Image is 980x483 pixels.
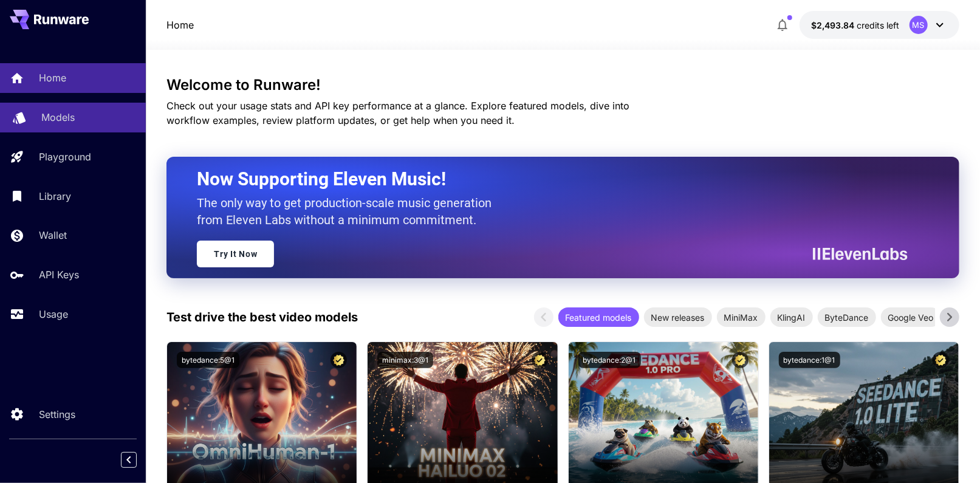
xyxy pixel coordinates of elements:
[177,352,239,368] button: bytedance:5@1
[130,449,146,471] div: Collapse sidebar
[39,267,79,282] p: API Keys
[717,307,766,327] div: MiniMax
[910,16,928,34] div: MS
[39,70,66,85] p: Home
[39,307,68,321] p: Usage
[197,241,274,267] a: Try It Now
[644,311,712,324] span: New releases
[933,352,949,368] button: Certified Model – Vetted for best performance and includes a commercial license.
[812,19,900,32] div: $2,493.83592
[197,168,898,191] h2: Now Supporting Eleven Music!
[377,352,433,368] button: minimax:3@1
[39,149,91,164] p: Playground
[644,307,712,327] div: New releases
[166,77,959,94] h3: Welcome to Runware!
[779,352,840,368] button: bytedance:1@1
[558,311,639,324] span: Featured models
[166,308,358,326] p: Test drive the best video models
[166,100,629,126] span: Check out your usage stats and API key performance at a glance. Explore featured models, dive int...
[39,189,71,204] p: Library
[818,307,876,327] div: ByteDance
[717,311,766,324] span: MiniMax
[857,20,900,30] span: credits left
[818,311,876,324] span: ByteDance
[881,307,941,327] div: Google Veo
[166,18,194,32] nav: breadcrumb
[732,352,749,368] button: Certified Model – Vetted for best performance and includes a commercial license.
[197,194,501,228] p: The only way to get production-scale music generation from Eleven Labs without a minimum commitment.
[881,311,941,324] span: Google Veo
[770,307,813,327] div: KlingAI
[578,352,641,368] button: bytedance:2@1
[166,18,194,32] a: Home
[770,311,813,324] span: KlingAI
[121,452,137,468] button: Collapse sidebar
[812,20,857,30] span: $2,493.84
[532,352,548,368] button: Certified Model – Vetted for best performance and includes a commercial license.
[39,407,75,422] p: Settings
[331,352,347,368] button: Certified Model – Vetted for best performance and includes a commercial license.
[41,110,75,125] p: Models
[558,307,639,327] div: Featured models
[39,228,67,242] p: Wallet
[800,11,959,39] button: $2,493.83592MS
